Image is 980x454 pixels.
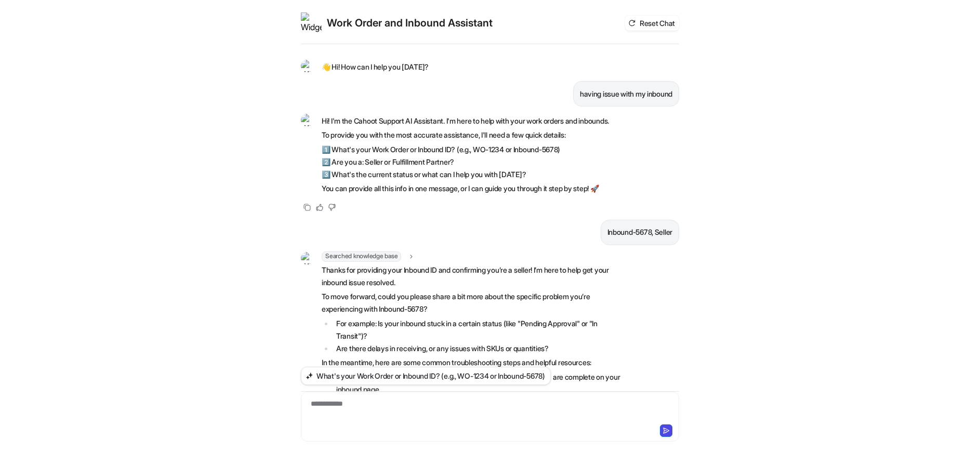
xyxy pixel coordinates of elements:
[580,88,672,100] p: having issue with my inbound
[322,251,401,262] span: Searched knowledge base
[301,367,551,385] button: What's your Work Order or Inbound ID? (e.g., WO-1234 or Inbound-5678)
[322,356,626,369] p: In the meantime, here are some common troubleshooting steps and helpful resources:
[322,129,609,141] p: To provide you with the most accurate assistance, I'll need a few quick details:
[327,16,493,30] h2: Work Order and Inbound Assistant
[322,290,626,315] p: To move forward, could you please share a bit more about the specific problem you’re experiencing...
[322,264,626,289] p: Thanks for providing your Inbound ID and confirming you’re a seller! I’m here to help get your in...
[333,317,626,342] li: For example: Is your inbound stuck in a certain status (like "Pending Approval" or "In Transit")?
[301,12,322,33] img: Widget
[322,143,609,181] p: 1️⃣ What's your Work Order or Inbound ID? (e.g., WO-1234 or Inbound-5678) 2️⃣ Are you a: Seller o...
[322,182,609,195] p: You can provide all this info in one message, or I can guide you through it step by step! 🚀
[333,342,626,355] li: Are there delays in receiving, or any issues with SKUs or quantities?
[301,60,313,72] img: Widget
[625,16,679,31] button: Reset Chat
[322,61,429,73] p: 👋 Hi! How can I help you [DATE]?
[322,115,609,127] p: Hi! I'm the Cahoot Support AI Assistant. I'm here to help with your work orders and inbounds.
[301,114,313,126] img: Widget
[301,252,313,264] img: Widget
[607,226,672,238] p: Inbound-5678, Seller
